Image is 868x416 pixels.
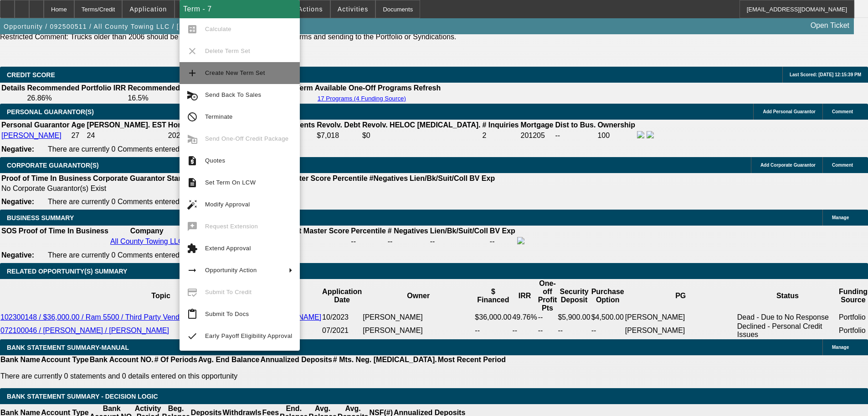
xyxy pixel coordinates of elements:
[430,237,488,247] td: --
[18,226,109,236] th: Proof of Time In Business
[277,237,349,246] div: --
[322,322,362,339] td: 07/2021
[87,131,167,141] td: 24
[760,163,816,168] span: Add Corporate Guarantor
[0,313,321,321] a: 102300148 / $36,000.00 / Ram 5500 / Third Party Vendor / All county towing llc / [PERSON_NAME]
[260,355,332,364] th: Annualized Deposits
[625,322,737,339] td: [PERSON_NAME]
[187,309,198,320] mat-icon: content_paste
[469,174,495,182] b: BV Exp
[7,393,158,400] span: Bank Statement Summary - Decision Logic
[0,372,506,380] p: There are currently 0 statements and 0 details entered on this opportunity
[410,174,467,182] b: Lien/Bk/Suit/Coll
[291,0,330,18] button: Actions
[482,131,519,141] td: 2
[557,279,591,313] th: Security Deposit
[520,131,554,141] td: 201205
[7,268,127,275] span: RELATED OPPORTUNITY(S) SUMMARY
[474,322,512,339] td: --
[763,109,816,114] span: Add Personal Guarantor
[129,5,167,13] span: Application
[167,174,183,182] b: Start
[737,322,838,339] td: Declined - Personal Credit Issues
[832,345,849,350] span: Manage
[48,251,241,259] span: There are currently 0 Comments entered on this opportunity
[521,121,554,129] b: Mortgage
[198,355,260,364] th: Avg. End Balance
[314,84,412,93] th: Available One-Off Programs
[123,0,174,18] button: Application
[437,355,506,364] th: Most Recent Period
[4,23,236,30] span: Opportunity / 092500511 / All County Towing LLC / [PERSON_NAME]
[591,322,625,339] td: --
[315,95,409,102] button: 17 Programs (4 Funding Source)
[838,279,868,313] th: Funding Source
[298,5,323,13] span: Actions
[7,71,55,79] span: CREDIT SCORE
[205,311,249,317] span: Submit To Docs
[591,279,625,313] th: Purchase Option
[388,237,428,246] div: --
[1,174,92,183] th: Proof of Time In Business
[555,121,596,129] b: Dist to Bus.
[557,322,591,339] td: --
[7,162,99,169] span: CORPORATE GUARANTOR(S)
[333,355,437,364] th: # Mts. Neg. [MEDICAL_DATA].
[832,163,853,168] span: Comment
[737,279,838,313] th: Status
[430,227,488,235] b: Lien/Bk/Suit/Coll
[474,313,512,322] td: $36,000.00
[316,131,361,141] td: $7,018
[154,355,198,364] th: # Of Periods
[277,227,349,235] b: Paynet Master Score
[331,0,375,18] button: Activities
[175,0,240,18] button: Credit Package
[512,313,537,322] td: 49.76%
[187,177,198,188] mat-icon: description
[205,267,257,274] span: Opportunity Action
[362,322,474,339] td: [PERSON_NAME]
[338,5,369,13] span: Activities
[168,121,235,129] b: Home Owner Since
[187,331,198,342] mat-icon: check
[333,174,367,182] b: Percentile
[187,68,198,79] mat-icon: add
[26,84,126,93] th: Recommended Portfolio IRR
[130,227,164,235] b: Company
[205,179,256,186] span: Set Term On LCW
[322,313,362,322] td: 10/2023
[790,72,861,77] span: Last Scored: [DATE] 12:15:39 PM
[205,245,251,252] span: Extend Approval
[127,94,224,103] td: 16.5%
[205,113,233,120] span: Terminate
[351,227,385,235] b: Percentile
[362,131,481,141] td: $0
[538,322,558,339] td: --
[517,237,524,244] img: facebook-icon.png
[1,251,34,259] b: Negative:
[7,344,129,351] span: BANK STATEMENT SUMMARY-MANUAL
[388,227,428,235] b: # Negatives
[737,313,838,322] td: Dead - Due to No Response
[362,279,474,313] th: Owner
[832,215,849,220] span: Manage
[647,131,654,138] img: linkedin-icon.png
[89,355,154,364] th: Bank Account NO.
[832,109,853,114] span: Comment
[351,237,385,246] div: --
[26,94,126,103] td: 26.86%
[597,131,636,141] td: 100
[838,313,868,322] td: Portfolio
[490,227,515,235] b: BV Exp
[413,84,442,93] th: Refresh
[187,199,198,210] mat-icon: auto_fix_high
[71,131,85,141] td: 27
[807,18,853,33] a: Open Ticket
[317,121,360,129] b: Revolv. Debt
[1,198,34,205] b: Negative:
[0,326,169,334] a: 072100046 / [PERSON_NAME] / [PERSON_NAME]
[474,279,512,313] th: $ Financed
[93,174,165,182] b: Corporate Guarantor
[1,121,69,129] b: Personal Guarantor
[1,184,499,193] td: No Corporate Guarantor(s) Exist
